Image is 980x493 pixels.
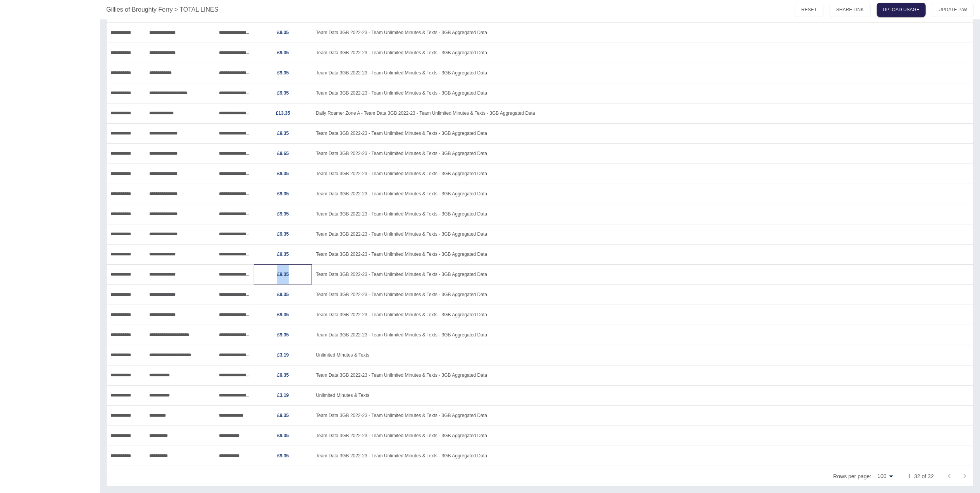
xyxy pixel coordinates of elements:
button: UPDATE P/W [932,3,974,17]
div: Team Data 3GB 2022-23 - Team Unlimited Minutes & Texts - 3GB Aggregated Data [312,284,973,305]
a: £9.35 [277,70,289,76]
p: 1–32 of 32 [908,472,934,480]
a: £9.35 [277,171,289,176]
a: Gillies of Broughty Ferry [106,5,173,14]
div: 100 [874,471,896,482]
a: £9.65 [277,151,289,156]
a: £9.35 [277,30,289,35]
a: £9.35 [277,332,289,338]
a: £9.35 [277,90,289,96]
div: Team Data 3GB 2022-23 - Team Unlimited Minutes & Texts - 3GB Aggregated Data [312,43,973,63]
div: Unlimited Minutes & Texts [312,385,973,405]
div: Unlimited Minutes & Texts [312,345,973,365]
div: Team Data 3GB 2022-23 - Team Unlimited Minutes & Texts - 3GB Aggregated Data [312,63,973,83]
p: > [174,5,178,14]
a: £13.35 [276,110,290,116]
div: Team Data 3GB 2022-23 - Team Unlimited Minutes & Texts - 3GB Aggregated Data [312,184,973,204]
div: Team Data 3GB 2022-23 - Team Unlimited Minutes & Texts - 3GB Aggregated Data [312,83,973,103]
div: Team Data 3GB 2022-23 - Team Unlimited Minutes & Texts - 3GB Aggregated Data [312,426,973,446]
a: £9.35 [277,292,289,297]
div: Team Data 3GB 2022-23 - Team Unlimited Minutes & Texts - 3GB Aggregated Data [312,22,973,43]
button: RESET [795,3,823,17]
button: SHARE LINK [830,3,870,17]
a: £9.35 [277,231,289,237]
a: £9.35 [277,372,289,378]
a: £9.35 [277,312,289,317]
a: £3.19 [277,352,289,358]
div: Daily Roamer Zone A - Team Data 3GB 2022-23 - Team Unlimited Minutes & Texts - 3GB Aggregated Data [312,103,973,123]
p: Rows per page: [833,472,871,480]
div: Team Data 3GB 2022-23 - Team Unlimited Minutes & Texts - 3GB Aggregated Data [312,325,973,345]
a: UPLOAD USAGE [877,3,926,17]
a: £9.35 [277,50,289,55]
div: Team Data 3GB 2022-23 - Team Unlimited Minutes & Texts - 3GB Aggregated Data [312,204,973,224]
a: £9.35 [277,252,289,257]
a: £9.35 [277,453,289,459]
a: £9.35 [277,191,289,197]
div: Team Data 3GB 2022-23 - Team Unlimited Minutes & Texts - 3GB Aggregated Data [312,264,973,284]
div: Team Data 3GB 2022-23 - Team Unlimited Minutes & Texts - 3GB Aggregated Data [312,244,973,264]
a: £9.35 [277,272,289,277]
a: £9.35 [277,131,289,136]
div: Team Data 3GB 2022-23 - Team Unlimited Minutes & Texts - 3GB Aggregated Data [312,446,973,466]
div: Team Data 3GB 2022-23 - Team Unlimited Minutes & Texts - 3GB Aggregated Data [312,224,973,244]
a: £3.19 [277,393,289,398]
a: £9.35 [277,211,289,217]
div: Team Data 3GB 2022-23 - Team Unlimited Minutes & Texts - 3GB Aggregated Data [312,305,973,325]
a: TOTAL LINES [179,5,218,14]
div: Team Data 3GB 2022-23 - Team Unlimited Minutes & Texts - 3GB Aggregated Data [312,365,973,385]
div: Team Data 3GB 2022-23 - Team Unlimited Minutes & Texts - 3GB Aggregated Data [312,143,973,164]
div: Team Data 3GB 2022-23 - Team Unlimited Minutes & Texts - 3GB Aggregated Data [312,405,973,426]
div: Team Data 3GB 2022-23 - Team Unlimited Minutes & Texts - 3GB Aggregated Data [312,164,973,184]
a: £9.35 [277,413,289,418]
a: £9.35 [277,433,289,438]
div: Team Data 3GB 2022-23 - Team Unlimited Minutes & Texts - 3GB Aggregated Data [312,123,973,143]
